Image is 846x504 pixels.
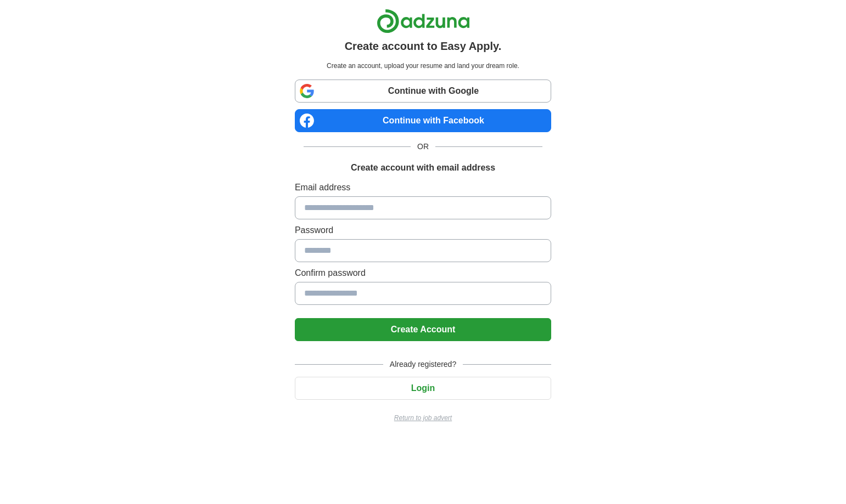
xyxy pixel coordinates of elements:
label: Confirm password [295,267,551,280]
p: Create an account, upload your resume and land your dream role. [297,61,549,71]
a: Return to job advert [295,413,551,423]
h1: Create account with email address [351,161,495,174]
a: Login [295,383,551,393]
a: Continue with Google [295,80,551,103]
h1: Create account to Easy Apply. [345,38,502,54]
button: Login [295,377,551,400]
label: Password [295,224,551,237]
a: Continue with Facebook [295,109,551,132]
img: Adzuna logo [377,9,470,33]
button: Create Account [295,318,551,341]
label: Email address [295,181,551,194]
span: Already registered? [383,359,463,370]
span: OR [411,141,435,152]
